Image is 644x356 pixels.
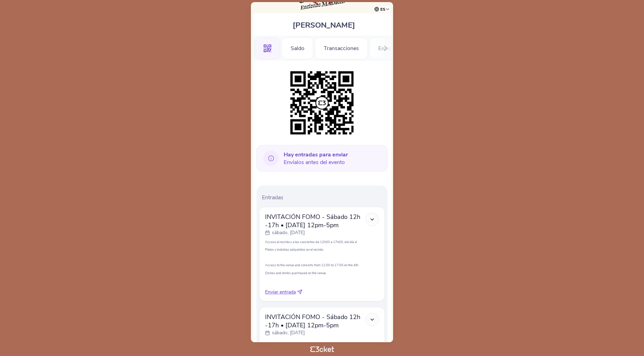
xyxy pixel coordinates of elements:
b: Hay entradas para enviar [284,151,348,158]
div: Experiencias [369,37,418,59]
span: Envíalos antes del evento [284,151,348,166]
p: sábado, [DATE] [272,229,305,236]
div: Transacciones [315,37,368,59]
p: Acceso al recinto y a los conciertos de 12h00 a 17h00, del día 4. [265,240,379,244]
span: Enviar entrada [265,342,296,349]
p: Entradas [262,194,385,201]
a: Transacciones [315,44,368,51]
span: INVITACIÓN FOMO - Sábado 12h -17h • [DATE] 12pm-5pm [265,213,365,229]
div: Saldo [282,37,313,59]
a: Experiencias [369,44,418,51]
p: sábado, [DATE] [272,329,305,336]
img: e89ed261a1604eca809fb779e5016748.png [287,68,357,138]
span: Enviar entrada [265,289,296,296]
span: [PERSON_NAME] [293,20,355,30]
p: Platos y bebidas adquiridos en el recinto. [265,247,379,252]
span: INVITACIÓN FOMO - Sábado 12h -17h • [DATE] 12pm-5pm [265,313,365,329]
p: Access to the venue and concerts from 12:00 to 17:00 on the 4th. [265,263,379,267]
a: Saldo [282,44,313,51]
p: Dishes and drinks purchased on the venue. [265,271,379,275]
